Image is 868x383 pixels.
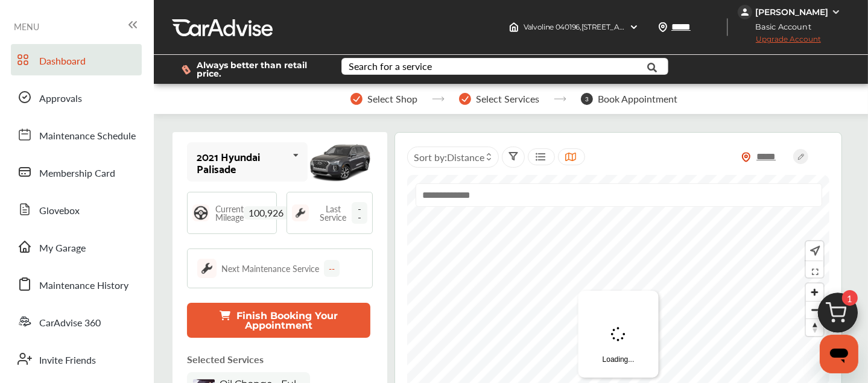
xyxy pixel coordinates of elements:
[414,150,484,164] span: Sort by :
[350,93,363,105] img: stepper-checkmark.b5569197.svg
[244,206,288,220] span: 100,926
[221,262,319,274] div: Next Maintenance Service
[806,318,823,336] button: Reset bearing to north
[509,22,519,32] img: header-home-logo.8d720a4f.svg
[197,259,217,278] img: maintenance_logo
[14,22,39,31] span: MENU
[11,119,142,150] a: Maintenance Schedule
[578,291,659,378] div: Loading...
[182,65,191,75] img: dollor_label_vector.a70140d1.svg
[197,61,322,78] span: Always better than retail price.
[11,343,142,375] a: Invite Friends
[741,152,751,162] img: location_vector_orange.38f05af8.svg
[806,302,823,318] span: Zoom out
[432,97,445,101] img: stepper-arrow.e24c07c6.svg
[738,5,752,19] img: jVpblrzwTbfkPYzPPzSLxeg0AAAAASUVORK5CYII=
[554,97,566,101] img: stepper-arrow.e24c07c6.svg
[831,7,841,17] img: WGsFRI8htEPBVLJbROoPRyZpYNWhNONpIPPETTm6eUC0GeLEiAAAAAElFTkSuQmCC
[39,91,82,107] span: Approvals
[806,301,823,318] button: Zoom out
[39,278,128,294] span: Maintenance History
[11,44,142,75] a: Dashboard
[581,93,593,105] span: 3
[11,231,142,262] a: My Garage
[39,241,86,256] span: My Garage
[755,7,828,17] div: [PERSON_NAME]
[367,93,417,104] span: Select Shop
[324,260,340,277] div: --
[197,150,288,174] div: 2021 Hyundai Palisade
[739,21,820,33] span: Basic Account
[658,22,668,32] img: location_vector.a44bc228.svg
[808,244,820,258] img: recenter.ce011a49.svg
[11,81,142,113] a: Approvals
[11,156,142,188] a: Membership Card
[39,128,136,144] span: Maintenance Schedule
[842,290,858,306] span: 1
[292,204,309,221] img: maintenance_logo
[39,203,80,219] span: Glovebox
[629,22,639,32] img: header-down-arrow.9dd2ce7d.svg
[39,315,101,331] span: CarAdvise 360
[727,18,728,36] img: header-divider.bc55588e.svg
[39,353,96,369] span: Invite Friends
[738,34,821,49] span: Upgrade Account
[39,54,86,69] span: Dashboard
[806,319,823,336] span: Reset bearing to north
[806,283,823,301] button: Zoom in
[11,306,142,337] a: CarAdvise 360
[315,204,352,221] span: Last Service
[352,202,367,224] span: --
[820,335,858,373] iframe: Button to launch messaging window
[447,150,484,164] span: Distance
[187,303,370,338] button: Finish Booking Your Appointment
[11,268,142,300] a: Maintenance History
[39,166,115,182] span: Membership Card
[349,62,432,71] div: Search for a service
[192,204,209,221] img: steering_logo
[524,22,764,31] span: Valvoline 040196 , [STREET_ADDRESS] [GEOGRAPHIC_DATA] , TN 37923
[215,204,244,221] span: Current Mileage
[476,93,539,104] span: Select Services
[187,352,264,366] p: Selected Services
[598,93,677,104] span: Book Appointment
[459,93,471,105] img: stepper-checkmark.b5569197.svg
[308,138,373,186] img: mobile_13735_st0640_046.jpg
[809,287,867,345] img: cart_icon.3d0951e8.svg
[11,194,142,225] a: Glovebox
